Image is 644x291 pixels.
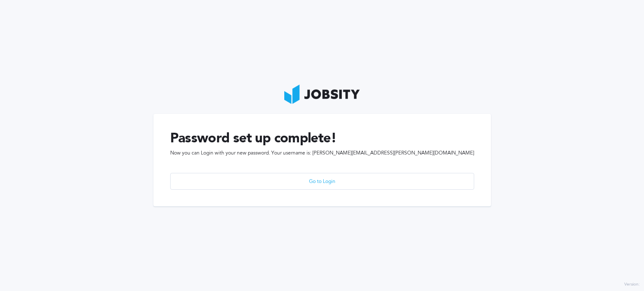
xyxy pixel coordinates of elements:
[170,150,474,156] span: Now you can Login with your new password. Your username is: [PERSON_NAME][EMAIL_ADDRESS][PERSON_N...
[170,173,474,190] button: Go to Login
[624,282,640,287] label: Version:
[171,173,474,190] div: Go to Login
[170,131,474,146] h1: Password set up complete!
